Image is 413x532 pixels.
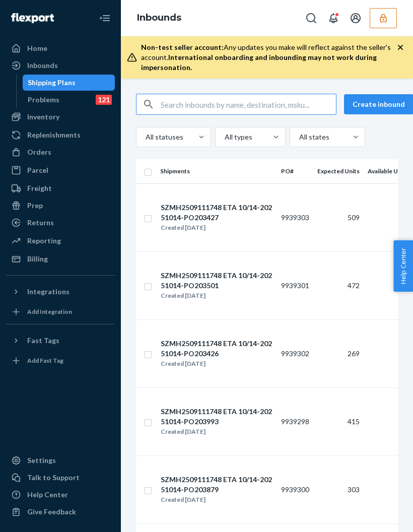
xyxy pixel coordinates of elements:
div: SZMH2509111748 ETA 10/14-20251014-PO203879 [161,475,272,495]
a: Add Integration [6,304,115,320]
button: Open notifications [323,8,343,28]
a: Help Center [6,487,115,503]
a: Prep [6,197,115,214]
button: Open Search Box [301,8,321,28]
input: All statuses [145,132,146,142]
th: Shipments [156,159,277,183]
div: SZMH2509111748 ETA 10/14-20251014-PO203427 [161,203,272,223]
div: Returns [27,218,54,228]
input: All states [298,132,299,142]
input: All types [224,132,225,142]
div: Parcel [27,165,48,175]
div: Freight [27,183,52,193]
a: Settings [6,452,115,469]
div: Any updates you make will reflect against the seller's account. [141,42,397,73]
div: Integrations [27,287,70,297]
div: Created [DATE] [161,495,272,505]
td: 9939300 [277,455,313,523]
a: Freight [6,180,115,196]
div: Help Center [27,490,68,500]
span: International onboarding and inbounding may not work during impersonation. [141,53,377,72]
a: Problems121 [23,92,115,108]
button: Close Navigation [95,8,115,28]
span: 472 [348,281,360,290]
div: Billing [27,254,48,264]
div: Prep [27,201,43,211]
div: SZMH2509111748 ETA 10/14-20251014-PO203993 [161,407,272,427]
div: 121 [96,95,112,105]
div: Fast Tags [27,336,59,346]
th: Available Units [364,159,412,183]
a: Inbounds [137,12,181,23]
a: Billing [6,251,115,267]
img: Flexport logo [11,13,54,23]
div: Add Integration [27,307,72,316]
ol: breadcrumbs [129,4,189,33]
div: Give Feedback [27,507,76,517]
div: Orders [27,147,51,157]
span: Non-test seller account: [141,43,224,51]
div: SZMH2509111748 ETA 10/14-20251014-PO203426 [161,339,272,359]
a: Shipping Plans [23,75,115,91]
td: 9939303 [277,183,313,251]
div: Created [DATE] [161,359,272,369]
div: Talk to Support [27,473,80,483]
a: Talk to Support [6,470,115,486]
a: Add Fast Tag [6,353,115,369]
span: 509 [348,213,360,222]
div: Reporting [27,236,61,246]
span: 269 [348,349,360,358]
div: Created [DATE] [161,427,272,437]
div: SZMH2509111748 ETA 10/14-20251014-PO203501 [161,271,272,291]
div: Replenishments [27,130,81,140]
div: Problems [28,95,59,105]
a: Home [6,40,115,56]
td: 9939298 [277,387,313,455]
div: Shipping Plans [28,78,76,88]
button: Give Feedback [6,504,115,520]
th: Expected Units [313,159,364,183]
td: 9939302 [277,319,313,387]
th: PO# [277,159,313,183]
div: Home [27,43,47,53]
input: Search inbounds by name, destination, msku... [161,94,336,114]
a: Replenishments [6,127,115,143]
div: Inbounds [27,60,58,71]
button: Open account menu [346,8,366,28]
div: Add Fast Tag [27,356,63,365]
div: Created [DATE] [161,291,272,301]
div: Settings [27,455,56,465]
span: 303 [348,485,360,494]
button: Fast Tags [6,332,115,349]
td: 9939301 [277,251,313,319]
a: Inbounds [6,57,115,74]
button: Help Center [393,240,413,292]
span: 415 [348,417,360,426]
button: Integrations [6,284,115,300]
div: Inventory [27,112,59,122]
a: Parcel [6,162,115,178]
div: Created [DATE] [161,223,272,233]
a: Inventory [6,109,115,125]
a: Reporting [6,233,115,249]
a: Returns [6,215,115,231]
a: Orders [6,144,115,160]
